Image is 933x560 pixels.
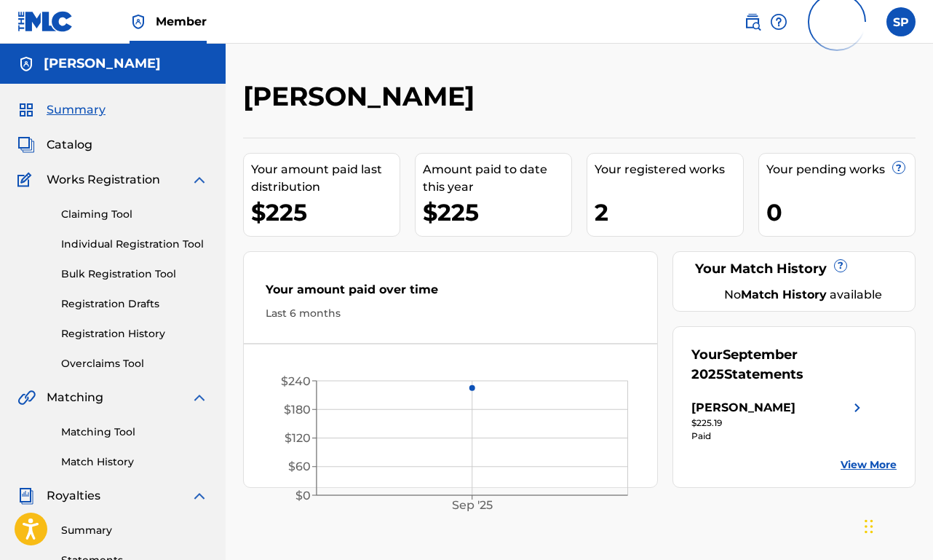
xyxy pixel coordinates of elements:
a: Claiming Tool [61,207,208,222]
img: Catalog [17,136,35,154]
img: expand [191,487,208,505]
div: Your registered works [595,161,743,178]
div: Your Match History [691,259,897,279]
img: expand [191,171,208,189]
iframe: Chat Widget [860,490,933,560]
div: User Menu [886,7,916,36]
a: Public Search [744,7,761,36]
img: Royalties [17,487,35,505]
span: Catalog [47,136,92,154]
span: ? [835,260,846,272]
div: Paid [691,430,866,443]
div: [PERSON_NAME] [691,399,795,417]
img: MLC Logo [17,11,74,32]
a: Registration Drafts [61,296,208,312]
img: Matching [17,389,36,406]
img: Top Rightsholder [130,13,147,31]
a: Bulk Registration Tool [61,267,208,282]
a: Matching Tool [61,425,208,440]
div: Your Statements [691,345,897,384]
a: View More [841,457,897,473]
a: Match History [61,454,208,470]
img: Accounts [17,55,35,73]
div: $225 [251,196,400,229]
h5: Sebastian Picchioni [44,55,161,72]
tspan: $120 [285,431,311,445]
span: Matching [47,389,103,406]
div: 2 [595,196,743,229]
a: [PERSON_NAME]right chevron icon$225.19Paid [691,399,866,443]
div: 0 [766,196,915,229]
div: Help [770,7,787,36]
span: Summary [47,101,106,119]
a: SummarySummary [17,101,106,119]
img: Summary [17,101,35,119]
div: No available [710,286,897,304]
a: CatalogCatalog [17,136,92,154]
div: Your amount paid over time [266,281,635,306]
a: Summary [61,523,208,538]
div: Amount paid to date this year [423,161,571,196]
img: search [744,13,761,31]
tspan: $240 [281,374,311,388]
a: Overclaims Tool [61,356,208,371]
span: ? [893,162,905,173]
tspan: $60 [288,460,311,474]
img: Works Registration [17,171,36,189]
div: Your pending works [766,161,915,178]
tspan: Sep '25 [452,499,493,513]
div: $225 [423,196,571,229]
tspan: $0 [295,489,311,502]
span: September 2025 [691,347,798,382]
img: expand [191,389,208,406]
img: help [770,13,787,31]
div: Drag [865,505,873,548]
div: Your amount paid last distribution [251,161,400,196]
h2: [PERSON_NAME] [243,80,482,113]
tspan: $180 [284,403,311,417]
div: $225.19 [691,417,866,430]
div: Last 6 months [266,306,635,321]
img: right chevron icon [849,399,866,417]
span: Royalties [47,487,100,505]
span: Member [156,13,207,30]
a: Individual Registration Tool [61,237,208,252]
a: Registration History [61,326,208,342]
span: Works Registration [47,171,160,189]
strong: Match History [741,288,827,301]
